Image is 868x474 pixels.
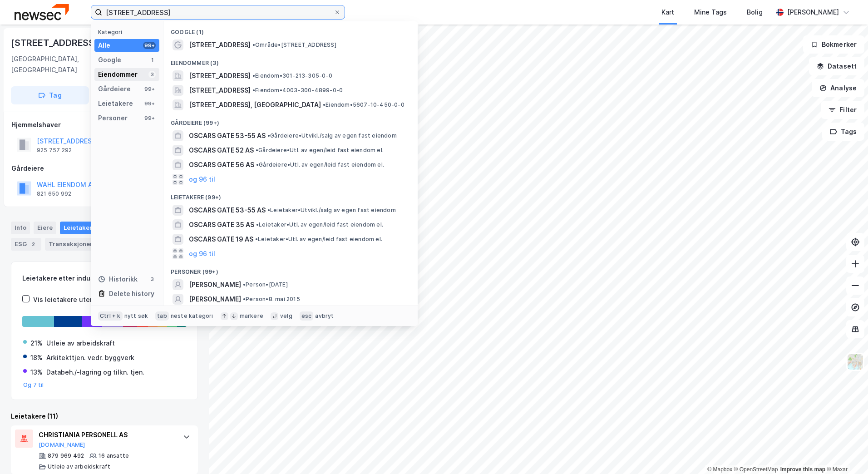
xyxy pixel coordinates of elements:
span: Eiendom • 4003-300-4899-0-0 [252,87,343,94]
span: [STREET_ADDRESS] [189,39,251,50]
span: OSCARS GATE 19 AS [189,234,253,245]
div: Ctrl + k [98,311,123,321]
span: Område • [STREET_ADDRESS] [252,41,336,49]
div: Mine Tags [694,7,727,18]
div: Bolig [747,7,763,18]
span: • [252,87,255,94]
span: Gårdeiere • Utvikl./salg av egen fast eiendom [267,132,397,139]
div: ESG [11,238,41,251]
span: • [243,296,246,302]
button: Tag [11,86,89,104]
div: Gårdeiere (99+) [163,112,418,128]
span: Leietaker • Utvikl./salg av egen fast eiendom [267,207,396,214]
div: Gårdeiere [11,163,197,174]
button: og 96 til [189,174,215,185]
div: Personer [98,113,128,123]
div: 21% [30,338,43,349]
span: Person • [DATE] [243,281,288,288]
div: 99+ [143,100,156,107]
button: Filter [821,101,864,119]
button: [DOMAIN_NAME] [39,441,85,449]
div: Leietakere (99+) [163,187,418,203]
button: Bokmerker [803,35,864,54]
div: Vis leietakere uten ansatte [33,294,119,305]
div: 2 [29,240,38,249]
div: Google [98,54,121,65]
div: Arkitekttjen. vedr. byggverk [46,352,134,363]
div: Kart [661,7,674,18]
span: • [256,161,259,168]
span: • [252,41,255,48]
span: OSCARS GATE 56 AS [189,159,254,170]
span: Person • 8. mai 2015 [243,296,300,303]
div: Historikk [98,274,138,285]
span: • [252,72,255,79]
div: Leietakere (11) [11,411,198,422]
div: [STREET_ADDRESS] [11,35,100,50]
div: Delete history [109,288,154,299]
div: neste kategori [171,312,213,320]
div: 879 969 492 [48,452,84,459]
span: Leietaker • Utl. av egen/leid fast eiendom el. [255,236,382,243]
input: Søk på adresse, matrikkel, gårdeiere, leietakere eller personer [102,5,334,19]
img: newsec-logo.f6e21ccffca1b3a03d2d.png [15,4,69,20]
span: • [256,221,259,228]
button: og 96 til [189,248,215,259]
div: 99+ [143,85,156,93]
div: 99+ [143,114,156,122]
div: nytt søk [124,312,148,320]
div: 13% [30,367,43,378]
div: Info [11,222,30,234]
span: • [243,281,246,288]
span: [PERSON_NAME] [189,294,241,305]
div: 821 650 992 [37,190,71,197]
span: • [323,101,325,108]
span: OSCARS GATE 53-55 AS [189,205,266,216]
div: 3 [148,276,156,283]
div: Alle [98,40,110,51]
span: • [267,207,270,213]
div: tab [155,311,169,321]
button: Og 7 til [23,381,44,389]
div: CHRISTIANIA PERSONELL AS [39,430,174,440]
span: • [267,132,270,139]
button: Tags [822,123,864,141]
span: [PERSON_NAME] [189,279,241,290]
div: Eiendommer [98,69,138,80]
div: Google (1) [163,21,418,38]
a: Improve this map [780,466,825,473]
span: [STREET_ADDRESS], [GEOGRAPHIC_DATA] [189,99,321,110]
span: Eiendom • 301-213-305-0-0 [252,72,332,79]
div: Kategori [98,29,159,35]
span: OSCARS GATE 52 AS [189,145,254,156]
div: Hjemmelshaver [11,119,197,130]
div: 16 ansatte [99,452,129,459]
a: OpenStreetMap [734,466,778,473]
iframe: Chat Widget [823,430,868,474]
div: Utleie av arbeidskraft [48,463,110,470]
div: Eiendommer (3) [163,52,418,69]
div: Leietakere [60,222,110,234]
div: Gårdeiere [98,84,131,94]
div: avbryt [315,312,334,320]
div: markere [240,312,263,320]
span: [STREET_ADDRESS] [189,70,251,81]
div: 18% [30,352,43,363]
span: • [256,147,258,153]
span: Leietaker • Utl. av egen/leid fast eiendom el. [256,221,383,228]
button: Analyse [812,79,864,97]
div: Transaksjoner [45,238,107,251]
div: Utleie av arbeidskraft [46,338,115,349]
div: esc [300,311,314,321]
span: OSCARS GATE 35 AS [189,219,254,230]
div: 3 [148,71,156,78]
a: Mapbox [707,466,732,473]
img: Z [847,353,864,370]
span: • [255,236,258,242]
span: Gårdeiere • Utl. av egen/leid fast eiendom el. [256,161,384,168]
span: Eiendom • 5607-10-450-0-0 [323,101,404,109]
div: Leietakere [98,98,133,109]
span: Gårdeiere • Utl. av egen/leid fast eiendom el. [256,147,384,154]
div: [GEOGRAPHIC_DATA], [GEOGRAPHIC_DATA] [11,54,120,75]
div: 99+ [143,42,156,49]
